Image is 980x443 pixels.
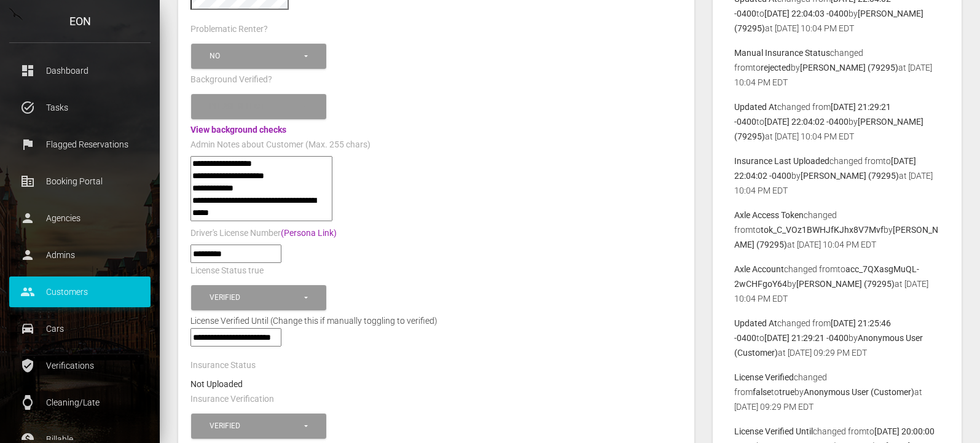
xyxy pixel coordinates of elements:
[18,209,141,227] p: Agencies
[761,63,791,73] b: rejected
[18,283,141,301] p: Customers
[210,51,302,61] div: No
[9,166,151,197] a: corporate_fare Booking Portal
[190,23,268,36] label: Problematic Renter?
[9,313,151,344] a: drive_eta Cars
[804,387,914,397] b: Anonymous User (Customer)
[734,370,940,414] p: changed from to by at [DATE] 09:29 PM EDT
[779,387,794,397] b: true
[190,359,256,372] label: Insurance Status
[9,387,151,418] a: watch Cleaning/Late
[734,156,829,166] b: Insurance Last Uploaded
[190,265,264,277] label: License Status true
[734,48,830,58] b: Manual Insurance Status
[764,9,849,18] b: [DATE] 22:04:03 -0400
[18,320,141,338] p: Cars
[18,246,141,264] p: Admins
[764,117,849,127] b: [DATE] 22:04:02 -0400
[9,350,151,381] a: verified_user Verifications
[9,55,151,86] a: dashboard Dashboard
[190,379,243,389] strong: Not Uploaded
[734,318,777,328] b: Updated At
[801,171,899,181] b: [PERSON_NAME] (79295)
[281,228,337,238] a: (Persona Link)
[18,356,141,375] p: Verifications
[210,101,302,112] div: Please select
[761,225,884,235] b: tok_C_VOz1BWHJfKJhx8V7Mvf
[734,100,940,144] p: changed from to by at [DATE] 10:04 PM EDT
[9,276,151,307] a: people Customers
[18,172,141,190] p: Booking Portal
[734,426,813,436] b: License Verified Until
[190,139,370,151] label: Admin Notes about Customer (Max. 255 chars)
[753,387,771,397] b: false
[191,94,326,119] button: Please select
[734,264,784,274] b: Axle Account
[190,227,337,240] label: Driver's License Number
[734,45,940,90] p: changed from to by at [DATE] 10:04 PM EDT
[18,393,141,412] p: Cleaning/Late
[734,102,777,112] b: Updated At
[190,393,274,406] label: Insurance Verification
[210,421,302,431] div: Verified
[191,44,326,69] button: No
[764,333,849,343] b: [DATE] 21:29:21 -0400
[9,92,151,123] a: task_alt Tasks
[18,135,141,154] p: Flagged Reservations
[191,414,326,439] button: Verified
[18,61,141,80] p: Dashboard
[734,372,794,382] b: License Verified
[734,154,940,198] p: changed from to by at [DATE] 10:04 PM EDT
[734,316,940,360] p: changed from to by at [DATE] 09:29 PM EDT
[734,208,940,252] p: changed from to by at [DATE] 10:04 PM EDT
[734,210,804,220] b: Axle Access Token
[9,240,151,270] a: person Admins
[190,74,272,86] label: Background Verified?
[9,129,151,160] a: flag Flagged Reservations
[796,279,895,289] b: [PERSON_NAME] (79295)
[18,98,141,117] p: Tasks
[181,313,691,328] div: License Verified Until (Change this if manually toggling to verified)
[800,63,898,73] b: [PERSON_NAME] (79295)
[191,285,326,310] button: Verified
[734,262,940,306] p: changed from to by at [DATE] 10:04 PM EDT
[190,125,286,135] a: View background checks
[9,203,151,233] a: person Agencies
[210,292,302,303] div: Verified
